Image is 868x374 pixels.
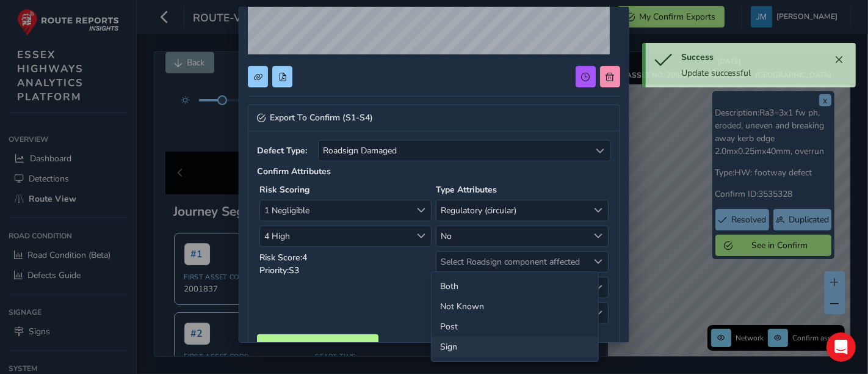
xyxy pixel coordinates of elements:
span: 4 High [260,226,411,246]
a: Collapse [248,105,620,131]
strong: Risk Scoring [259,184,309,196]
div: Select Roadsign Illuminated [588,226,608,246]
div: Select Roadsign type [588,200,608,221]
strong: Confirm Attributes [257,166,331,177]
span: Export To Confirm (S1-S4) [270,114,373,122]
div: Select a type [590,141,610,161]
p: Priority: S3 [259,264,432,277]
span: Success [681,51,714,63]
div: Update successful [681,67,830,79]
span: Roadsign Damaged [319,141,590,161]
span: Select Roadsign component affected [436,252,588,272]
button: Export To Confirm (S1-S4) [257,334,378,364]
strong: Type Attributes [436,184,497,196]
span: 1 Negligible [260,200,411,221]
p: Risk Score: 4 [259,251,432,264]
div: Likelihood [411,226,432,246]
div: Open Intercom Messenger [826,332,856,362]
span: Regulatory (circular) [436,200,588,221]
div: Consequence [411,200,432,221]
div: Select Roadsign component affected [588,252,608,272]
li: Sign [432,337,598,357]
strong: Defect Type: [257,145,314,156]
li: Both [432,276,598,296]
span: No [436,226,588,246]
li: Not Known [432,296,598,317]
li: Post [432,317,598,337]
button: Close [830,51,847,68]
